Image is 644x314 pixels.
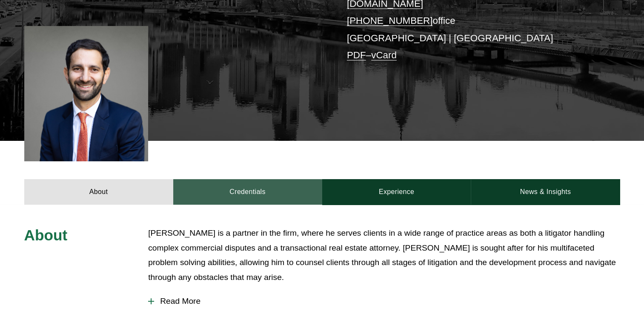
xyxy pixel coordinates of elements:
span: Read More [154,297,620,306]
button: Read More [148,290,620,312]
a: Credentials [173,179,322,205]
a: PDF [347,50,366,60]
span: About [24,227,68,243]
p: [PERSON_NAME] is a partner in the firm, where he serves clients in a wide range of practice areas... [148,226,620,285]
a: About [24,179,173,205]
a: News & Insights [471,179,620,205]
a: vCard [371,50,397,60]
a: Experience [322,179,471,205]
a: [PHONE_NUMBER] [347,15,433,26]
